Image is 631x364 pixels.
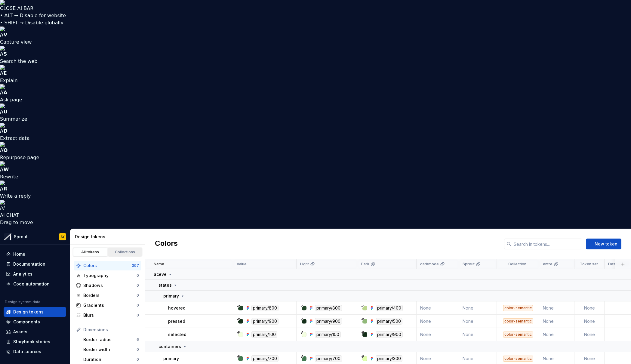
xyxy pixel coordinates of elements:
a: Gradients0 [74,301,141,310]
div: primary/100 [315,331,341,338]
p: Token set [580,262,598,267]
td: None [539,328,574,341]
div: 397 [132,263,139,268]
div: primary/800 [251,305,279,311]
div: Shadows [83,282,137,288]
td: None [459,315,497,328]
td: None [459,301,497,315]
td: None [417,328,459,341]
a: Blurs0 [74,310,141,320]
div: Design tokens [75,234,143,240]
h2: Colors [155,239,178,249]
p: Value [237,262,247,267]
p: primary [163,293,179,299]
a: Borders0 [74,291,141,300]
button: New token [586,239,621,249]
p: Dark [361,262,369,267]
div: Home [13,251,25,257]
div: Dimensions [83,327,139,333]
input: Search in tokens... [511,239,582,249]
a: Data sources [4,347,66,356]
p: hovered [168,305,186,311]
a: Analytics [4,269,66,279]
p: containers [159,344,181,350]
a: Typography0 [74,271,141,280]
div: Gradients [83,302,137,308]
div: 0 [137,357,139,362]
p: entre [543,262,553,267]
div: Colors [83,263,132,269]
p: Light [300,262,309,267]
a: Components [4,317,66,327]
div: 6 [137,337,139,342]
div: Documentation [13,261,45,267]
div: primary/900 [251,318,279,325]
div: color-semantic [503,305,533,311]
div: Collections [110,250,140,254]
div: primary/300 [376,355,402,362]
div: color-semantic [503,332,533,338]
div: Blurs [83,312,137,318]
div: 0 [137,273,139,278]
a: Border width0 [81,345,141,354]
p: states [159,282,172,288]
div: primary/500 [376,318,402,325]
div: 0 [137,347,139,352]
div: color-semantic [503,318,533,324]
div: Design tokens [13,309,44,315]
div: color-semantic [503,356,533,362]
p: selected [168,332,186,338]
td: None [574,301,605,315]
button: SproutAY [1,230,69,243]
div: primary/800 [315,305,342,311]
div: Duration [83,356,137,362]
div: Assets [13,329,27,335]
div: 0 [137,313,139,318]
div: Storybook stories [13,339,50,345]
td: None [417,301,459,315]
div: Analytics [13,271,32,277]
div: primary/900 [376,331,403,338]
a: Border radius6 [81,335,141,344]
span: New token [595,241,617,247]
div: primary/900 [315,318,342,325]
div: Code automation [13,281,50,287]
div: Borders [83,292,137,298]
td: None [574,328,605,341]
div: Border radius [83,337,137,343]
div: 0 [137,303,139,308]
div: primary/100 [251,331,277,338]
a: Colors397 [74,261,141,270]
div: Sprout [14,234,28,240]
td: None [459,328,497,341]
p: Name [154,262,164,267]
div: Design system data [5,300,40,304]
p: Sprout [463,262,475,267]
img: b6c2a6ff-03c2-4811-897b-2ef07e5e0e51.png [4,233,11,240]
div: Typography [83,273,137,279]
div: 0 [137,283,139,288]
a: Home [4,249,66,259]
div: Border width [83,347,137,353]
p: pressed [168,318,185,324]
div: Data sources [13,349,41,355]
a: Assets [4,327,66,337]
td: None [539,315,574,328]
p: Description [608,262,629,267]
div: primary/700 [251,355,279,362]
p: aceve [154,271,167,277]
a: Code automation [4,279,66,289]
p: Collection [508,262,526,267]
a: Design tokens [4,307,66,317]
div: 0 [137,293,139,298]
div: primary/700 [315,355,342,362]
a: Documentation [4,259,66,269]
div: AY [60,234,65,239]
div: All tokens [75,250,105,254]
a: Shadows0 [74,281,141,290]
div: Components [13,319,40,325]
div: primary/400 [376,305,403,311]
a: Storybook stories [4,337,66,347]
td: None [417,315,459,328]
td: None [574,315,605,328]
